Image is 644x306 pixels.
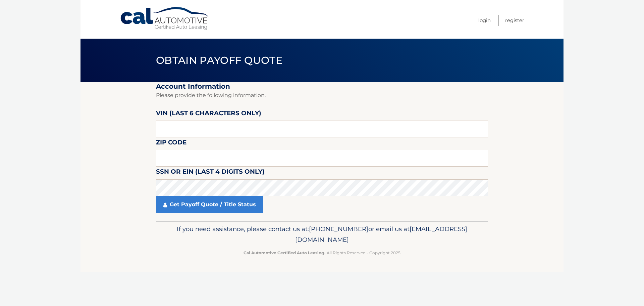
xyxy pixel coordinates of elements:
a: Get Payoff Quote / Title Status [156,196,263,213]
p: Please provide the following information. [156,91,488,100]
p: - All Rights Reserved - Copyright 2025 [160,249,484,256]
p: If you need assistance, please contact us at: or email us at [160,224,484,245]
h2: Account Information [156,82,488,91]
label: Zip Code [156,137,186,150]
span: [PHONE_NUMBER] [309,225,368,233]
span: Obtain Payoff Quote [156,54,282,67]
label: VIN (last 6 characters only) [156,108,261,121]
a: Login [478,15,491,26]
a: Register [505,15,524,26]
strong: Cal Automotive Certified Auto Leasing [244,250,324,255]
a: Cal Automotive [120,7,210,31]
label: SSN or EIN (last 4 digits only) [156,167,265,179]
